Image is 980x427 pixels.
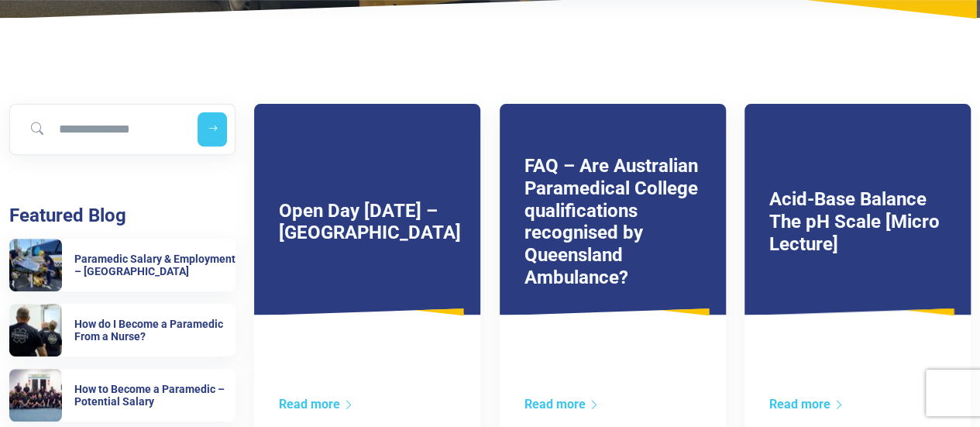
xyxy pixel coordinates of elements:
h6: How do I Become a Paramedic From a Nurse? [74,318,236,344]
a: Paramedic Salary & Employment – Queensland Paramedic Salary & Employment – [GEOGRAPHIC_DATA] [9,239,236,291]
a: Read more [279,397,354,412]
a: Acid-Base Balance The pH Scale [Micro Lecture] [769,188,940,255]
input: Search for blog [17,112,186,146]
h6: How to Become a Paramedic – Potential Salary [74,383,236,409]
h6: Paramedic Salary & Employment – [GEOGRAPHIC_DATA] [74,253,236,279]
a: Read more [524,397,600,412]
h3: Featured Blog [9,205,236,227]
img: How do I Become a Paramedic From a Nurse? [9,304,62,356]
img: How to Become a Paramedic – Potential Salary [9,369,62,422]
img: Paramedic Salary & Employment – Queensland [9,239,62,291]
a: How to Become a Paramedic – Potential Salary How to Become a Paramedic – Potential Salary [9,369,236,422]
a: Read more [769,397,844,412]
a: How do I Become a Paramedic From a Nurse? How do I Become a Paramedic From a Nurse? [9,304,236,356]
a: Open Day [DATE] – [GEOGRAPHIC_DATA] [279,200,461,244]
a: FAQ – Are Australian Paramedical College qualifications recognised by Queensland Ambulance? [524,155,698,288]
